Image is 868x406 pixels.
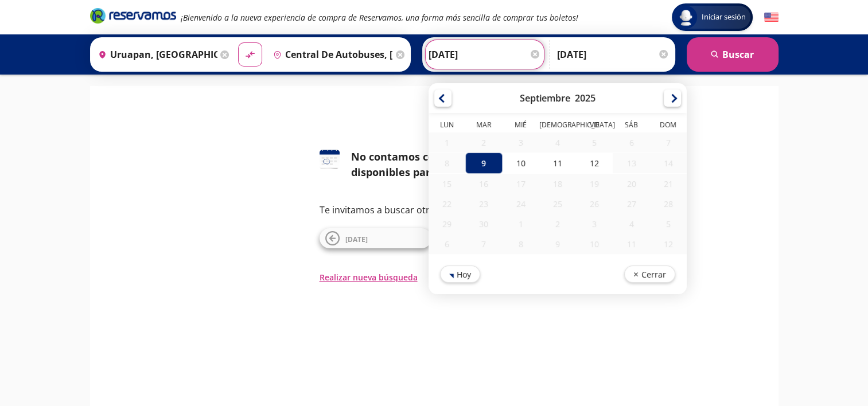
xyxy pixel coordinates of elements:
div: 05-Oct-25 [649,214,686,234]
div: 11-Oct-25 [613,234,649,254]
div: 24-Sep-25 [502,194,539,214]
div: 16-Sep-25 [465,174,502,194]
button: English [764,10,779,25]
div: 05-Sep-25 [576,132,613,153]
button: Realizar nueva búsqueda [320,271,418,283]
button: Cerrar [624,266,675,283]
th: Sábado [613,120,649,132]
div: 02-Sep-25 [465,132,502,153]
div: 08-Oct-25 [502,234,539,254]
div: 27-Sep-25 [613,194,649,214]
div: 09-Oct-25 [539,234,575,254]
div: 30-Sep-25 [465,214,502,234]
a: Brand Logo [90,7,176,28]
button: [DATE] [320,228,431,248]
div: 04-Sep-25 [539,132,575,153]
div: 03-Sep-25 [502,132,539,153]
div: 18-Sep-25 [539,174,575,194]
div: 09-Sep-25 [465,153,502,174]
div: 08-Sep-25 [429,153,465,173]
input: Buscar Origen [94,40,218,69]
div: 03-Oct-25 [576,214,613,234]
input: Buscar Destino [268,40,393,69]
div: 10-Sep-25 [502,153,539,174]
div: 28-Sep-25 [649,194,686,214]
div: 01-Oct-25 [502,214,539,234]
button: Buscar [687,37,779,72]
input: Elegir Fecha [429,40,541,69]
div: 2025 [575,92,595,104]
div: 17-Sep-25 [502,174,539,194]
i: Brand Logo [90,7,176,24]
div: 04-Oct-25 [613,214,649,234]
div: 29-Sep-25 [429,214,465,234]
div: 21-Sep-25 [649,174,686,194]
div: 11-Sep-25 [539,153,575,174]
div: 07-Sep-25 [649,132,686,153]
th: Jueves [539,120,575,132]
div: 23-Sep-25 [465,194,502,214]
div: 02-Oct-25 [539,214,575,234]
div: 14-Sep-25 [649,153,686,173]
div: 01-Sep-25 [429,132,465,153]
div: 22-Sep-25 [429,194,465,214]
th: Lunes [429,120,465,132]
th: Miércoles [502,120,539,132]
div: 20-Sep-25 [613,174,649,194]
th: Viernes [576,120,613,132]
em: ¡Bienvenido a la nueva experiencia de compra de Reservamos, una forma más sencilla de comprar tus... [181,12,578,23]
div: 10-Oct-25 [576,234,613,254]
div: No contamos con horarios disponibles para esta fecha [351,149,549,180]
div: Septiembre [520,92,570,104]
button: Hoy [440,266,480,283]
th: Domingo [649,120,686,132]
div: 06-Sep-25 [613,132,649,153]
div: 12-Oct-25 [649,234,686,254]
input: Opcional [557,40,670,69]
div: 07-Oct-25 [465,234,502,254]
div: 26-Sep-25 [576,194,613,214]
span: Iniciar sesión [697,11,750,23]
div: 12-Sep-25 [576,153,613,174]
p: Te invitamos a buscar otra fecha o ruta [320,203,549,217]
div: 13-Sep-25 [613,153,649,173]
div: 25-Sep-25 [539,194,575,214]
th: Martes [465,120,502,132]
span: [DATE] [345,235,368,244]
div: 06-Oct-25 [429,234,465,254]
div: 15-Sep-25 [429,174,465,194]
div: 19-Sep-25 [576,174,613,194]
